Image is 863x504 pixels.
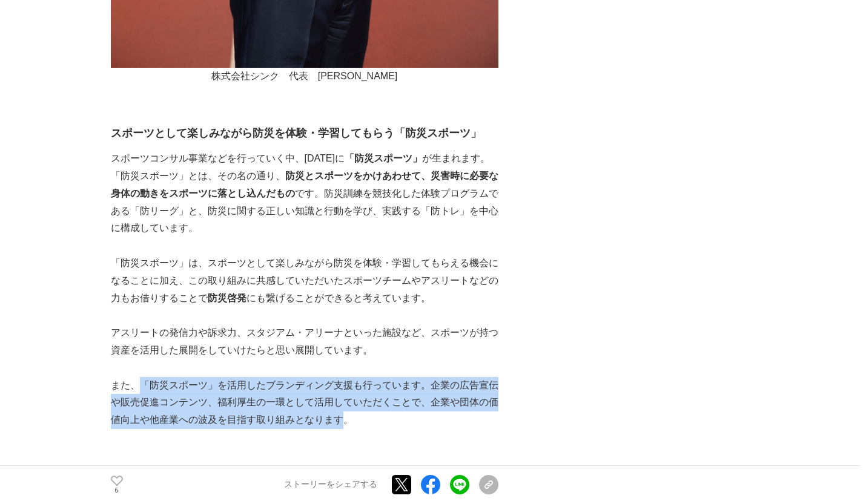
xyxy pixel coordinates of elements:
p: 「防災スポーツ」は、スポーツとして楽しみながら防災を体験・学習してもらえる機会になることに加え、この取り組みに共感していただいたスポーツチームやアスリートなどの力もお借りすることで にも繋げるこ... [111,255,498,307]
strong: 防災とスポーツをかけあわせて、災害時に必要な身体の動きをスポーツに落とし込んだもの [111,171,498,198]
strong: 「防災スポーツ」 [345,153,422,163]
p: ストーリーをシェアする [284,480,377,491]
strong: 防災啓発 [208,293,246,303]
p: 6 [111,488,123,494]
p: 株式会社シンク 代表 [PERSON_NAME] [111,68,498,85]
h3: スポーツとして楽しみながら防災を体験・学習してもらう「防災スポーツ」 [111,125,498,142]
p: アスリートの発信力や訴求力、スタジアム・アリーナといった施設など、スポーツが持つ資産を活用した展開をしていけたらと思い展開しています。 [111,324,498,359]
p: スポーツコンサル事業などを行っていく中、[DATE]に が生まれます。「防災スポーツ」とは、その名の通り、 です。防災訓練を競技化した体験プログラムである「防リーグ」と、防災に関する正しい知識と... [111,150,498,237]
p: また、「防災スポーツ」を活用したブランディング支援も行っています。企業の広告宣伝や販売促進コンテンツ、福利厚生の一環として活用していただくことで、企業や団体の価値向上や他産業への波及を目指す取り... [111,377,498,429]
